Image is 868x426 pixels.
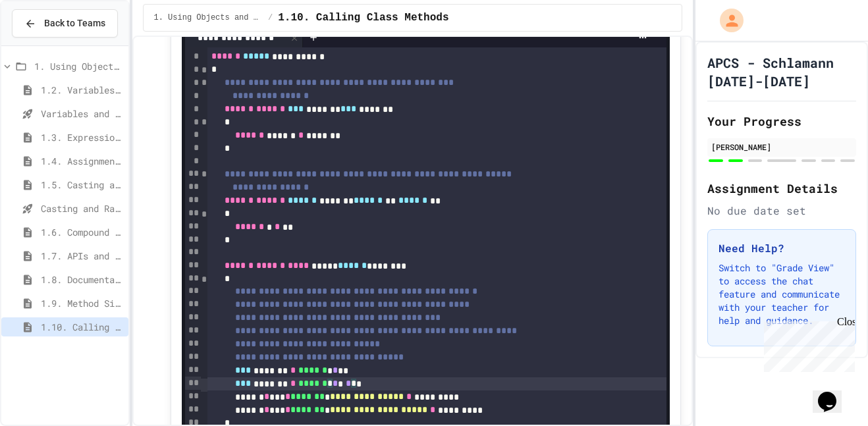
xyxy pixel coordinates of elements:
[711,141,852,153] div: [PERSON_NAME]
[41,201,123,215] span: Casting and Ranges of variables - Quiz
[41,178,123,192] span: 1.5. Casting and Ranges of Values
[12,9,118,38] button: Back to Teams
[706,5,747,36] div: My Account
[154,13,263,23] span: 1. Using Objects and Methods
[34,59,123,73] span: 1. Using Objects and Methods
[44,16,105,30] span: Back to Teams
[41,130,123,144] span: 1.3. Expressions and Output [New]
[41,320,123,334] span: 1.10. Calling Class Methods
[268,13,273,23] span: /
[5,5,91,84] div: Chat with us now!Close
[41,273,123,286] span: 1.8. Documentation with Comments and Preconditions
[707,112,856,130] h2: Your Progress
[719,240,845,256] h3: Need Help?
[719,261,845,327] p: Switch to "Grade View" to access the chat feature and communicate with your teacher for help and ...
[707,53,856,90] h1: APCS - Schlamann [DATE]-[DATE]
[707,179,856,198] h2: Assignment Details
[278,10,448,26] span: 1.10. Calling Class Methods
[41,154,123,168] span: 1.4. Assignment and Input
[813,373,855,413] iframe: chat widget
[707,203,856,219] div: No due date set
[759,316,855,372] iframe: chat widget
[41,83,123,97] span: 1.2. Variables and Data Types
[41,225,123,239] span: 1.6. Compound Assignment Operators
[41,296,123,310] span: 1.9. Method Signatures
[41,107,123,120] span: Variables and Data Types - Quiz
[41,249,123,263] span: 1.7. APIs and Libraries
